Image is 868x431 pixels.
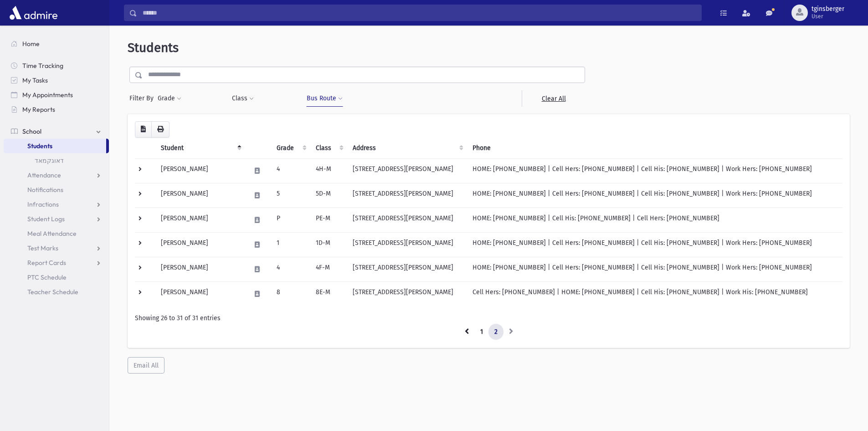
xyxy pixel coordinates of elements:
[306,90,343,107] button: Bus Route
[27,215,65,223] span: Student Logs
[271,232,310,257] td: 1
[4,36,109,51] a: Home
[27,200,59,208] span: Infractions
[27,229,77,238] span: Meal Attendance
[4,88,109,102] a: My Appointments
[27,142,52,150] span: Students
[27,244,58,252] span: Test Marks
[4,255,109,270] a: Report Cards
[4,102,109,117] a: My Reports
[4,153,109,168] a: דאוגקמאד
[151,121,169,138] button: Print
[347,232,467,257] td: [STREET_ADDRESS][PERSON_NAME]
[347,183,467,208] td: [STREET_ADDRESS][PERSON_NAME]
[4,124,109,139] a: School
[310,281,347,306] td: 8E-M
[812,5,844,13] span: tginsberger
[4,139,106,153] a: Students
[310,158,347,183] td: 4H-M
[27,171,61,179] span: Attendance
[137,5,701,21] input: Search
[347,208,467,232] td: [STREET_ADDRESS][PERSON_NAME]
[22,62,63,70] span: Time Tracking
[22,127,41,135] span: School
[155,232,245,257] td: [PERSON_NAME]
[812,13,844,20] span: User
[474,324,489,340] a: 1
[467,183,842,208] td: HOME: [PHONE_NUMBER] | Cell Hers: [PHONE_NUMBER] | Cell His: [PHONE_NUMBER] | Work Hers: [PHONE_N...
[155,183,245,208] td: [PERSON_NAME]
[271,281,310,306] td: 8
[347,158,467,183] td: [STREET_ADDRESS][PERSON_NAME]
[310,183,347,208] td: 5D-M
[4,270,109,285] a: PTC Schedule
[310,138,347,159] th: Class: activate to sort column ascending
[467,158,842,183] td: HOME: [PHONE_NUMBER] | Cell Hers: [PHONE_NUMBER] | Cell His: [PHONE_NUMBER] | Work Hers: [PHONE_N...
[4,226,109,241] a: Meal Attendance
[22,40,40,48] span: Home
[467,281,842,306] td: Cell Hers: [PHONE_NUMBER] | HOME: [PHONE_NUMBER] | Cell His: [PHONE_NUMBER] | Work His: [PHONE_NU...
[310,232,347,257] td: 1D-M
[4,58,109,73] a: Time Tracking
[129,93,157,103] span: Filter By
[7,4,60,22] img: AdmirePro
[347,138,467,159] th: Address: activate to sort column ascending
[271,257,310,281] td: 4
[155,158,245,183] td: [PERSON_NAME]
[22,105,55,114] span: My Reports
[467,257,842,281] td: HOME: [PHONE_NUMBER] | Cell Hers: [PHONE_NUMBER] | Cell His: [PHONE_NUMBER] | Work Hers: [PHONE_N...
[347,281,467,306] td: [STREET_ADDRESS][PERSON_NAME]
[27,273,67,281] span: PTC Schedule
[157,90,182,107] button: Grade
[467,138,842,159] th: Phone
[4,285,109,299] a: Teacher Schedule
[488,324,503,340] a: 2
[467,232,842,257] td: HOME: [PHONE_NUMBER] | Cell Hers: [PHONE_NUMBER] | Cell His: [PHONE_NUMBER] | Work Hers: [PHONE_N...
[522,90,585,107] a: Clear All
[4,212,109,226] a: Student Logs
[271,138,310,159] th: Grade: activate to sort column ascending
[128,40,179,55] span: Students
[271,183,310,208] td: 5
[155,138,245,159] th: Student: activate to sort column descending
[4,197,109,212] a: Infractions
[271,208,310,232] td: P
[135,121,152,138] button: CSV
[155,208,245,232] td: [PERSON_NAME]
[4,168,109,182] a: Attendance
[155,257,245,281] td: [PERSON_NAME]
[310,208,347,232] td: PE-M
[27,186,63,194] span: Notifications
[467,208,842,232] td: HOME: [PHONE_NUMBER] | Cell His: [PHONE_NUMBER] | Cell Hers: [PHONE_NUMBER]
[4,73,109,88] a: My Tasks
[231,90,254,107] button: Class
[27,288,78,296] span: Teacher Schedule
[155,281,245,306] td: [PERSON_NAME]
[310,257,347,281] td: 4F-M
[22,76,48,84] span: My Tasks
[347,257,467,281] td: [STREET_ADDRESS][PERSON_NAME]
[271,158,310,183] td: 4
[4,182,109,197] a: Notifications
[135,313,842,323] div: Showing 26 to 31 of 31 entries
[22,91,73,99] span: My Appointments
[4,241,109,255] a: Test Marks
[27,259,66,267] span: Report Cards
[128,357,164,374] button: Email All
